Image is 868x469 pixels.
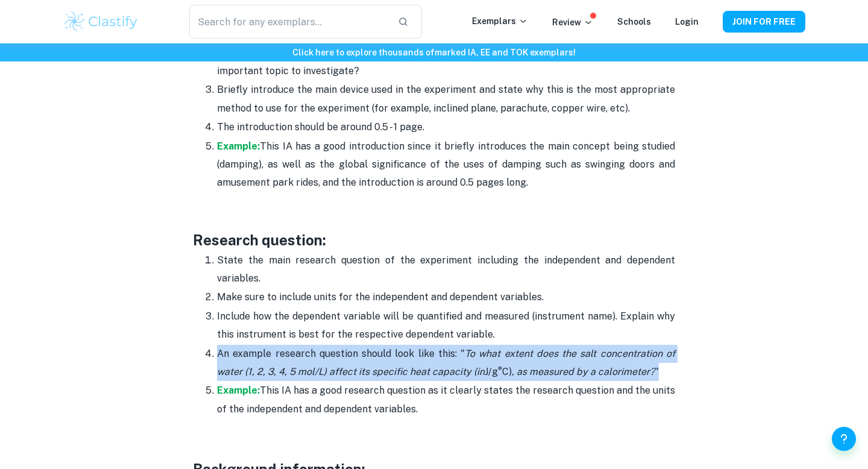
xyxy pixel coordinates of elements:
[63,10,139,34] img: Clastify logo
[217,307,675,344] p: Include how the dependent variable will be quantified and measured (instrument name). Explain why...
[617,17,651,27] a: Schools
[217,348,675,377] i: To what extent does the salt concentration of water (1, 2, 3, 4, 5 mol/L) affect its specific hea...
[675,17,699,27] a: Login
[193,229,675,251] h3: Research question:
[552,16,593,29] p: Review
[189,5,388,39] input: Search for any exemplars...
[217,251,675,288] p: State the main research question of the experiment including the independent and dependent variab...
[217,288,675,306] p: Make sure to include units for the independent and dependent variables.
[2,46,866,59] h6: Click here to explore thousands of marked IA, EE and TOK exemplars !
[217,345,675,382] p: An example research question should look like this: " J/g°C) "
[217,81,675,118] p: Briefly introduce the main device used in the experiment and state why this is the most appropria...
[832,427,856,451] button: Help and Feedback
[723,11,805,33] button: JOIN FOR FREE
[217,44,675,81] p: State the personal or global significance of the topic - what made you choose this and why is it ...
[217,137,675,192] p: This IA has a good introduction since it briefly introduces the main concept being studied (dampi...
[217,140,260,152] a: Example:
[217,385,260,396] a: Example:
[512,366,655,377] i: , as measured by a calorimeter?
[217,118,675,136] p: The introduction should be around 0.5 - 1 page.
[472,14,528,28] p: Exemplars
[217,382,675,418] p: This IA has a good research question as it clearly states the research question and the units of ...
